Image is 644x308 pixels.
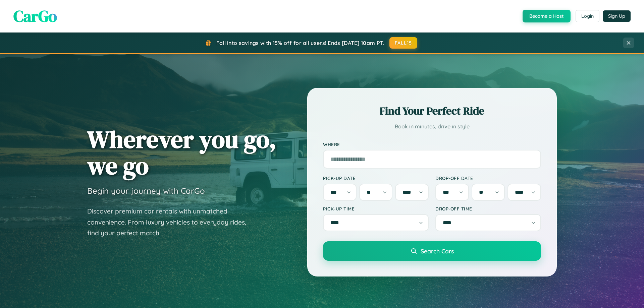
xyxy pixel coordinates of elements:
label: Pick-up Date [323,175,429,181]
h1: Wherever you go, we go [87,126,276,179]
button: Become a Host [523,10,571,22]
label: Drop-off Date [435,175,541,181]
button: Login [576,10,599,22]
span: CarGo [13,5,57,27]
button: Search Cars [323,241,541,261]
span: Search Cars [421,247,454,255]
span: Fall into savings with 15% off for all users! Ends [DATE] 10am PT. [216,40,384,46]
button: FALL15 [389,37,418,49]
label: Pick-up Time [323,206,429,211]
h2: Find Your Perfect Ride [323,104,541,118]
label: Where [323,141,541,147]
h3: Begin your journey with CarGo [87,186,205,196]
p: Discover premium car rentals with unmatched convenience. From luxury vehicles to everyday rides, ... [87,206,255,239]
p: Book in minutes, drive in style [323,122,541,131]
button: Sign Up [603,10,631,22]
label: Drop-off Time [435,206,541,211]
